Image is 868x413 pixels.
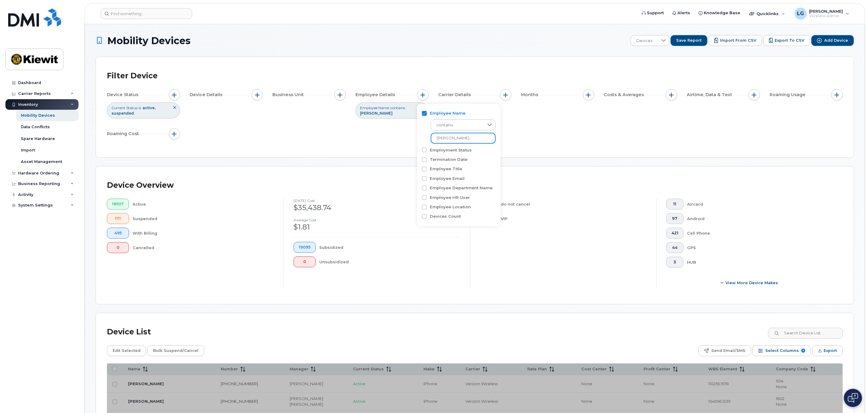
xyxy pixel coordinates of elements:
[770,92,807,98] span: Roaming Usage
[107,35,191,46] span: Mobility Devices
[687,257,833,268] div: HUB
[430,110,465,116] label: Employee Name
[666,213,683,224] button: 97
[299,245,310,250] span: 19095
[107,324,151,340] div: Device List
[430,157,468,162] label: Termination Date
[775,38,804,43] span: Export to CSV
[698,345,751,356] button: Send Email/SMS
[107,228,129,239] button: 495
[107,177,174,193] div: Device Overview
[107,92,140,98] span: Device Status
[430,185,493,191] label: Employee Department Name
[763,35,810,46] button: Export to CSV
[272,92,306,98] span: Business Unit
[801,349,805,353] span: 9
[521,92,540,98] span: Months
[390,105,405,110] span: contains
[147,345,204,356] button: Bulk Suspend/Cancel
[430,147,472,153] label: Employment Status
[133,199,274,210] div: Active
[294,222,460,232] div: $1.81
[666,242,683,253] button: 44
[139,105,141,110] span: is
[143,106,156,110] span: active
[107,242,129,253] button: 0
[112,216,124,221] span: 1111
[107,199,129,210] button: 18507
[430,204,471,210] label: Employee Location
[431,133,496,144] input: Enter Value
[360,105,389,110] span: Employee Name
[111,111,134,115] span: suspended
[711,346,745,355] span: Send Email/SMS
[190,92,224,98] span: Device Details
[687,242,833,253] div: GPS
[299,259,310,264] span: 0
[687,199,833,210] div: Aircard
[811,35,854,46] button: Add Device
[430,195,470,200] label: Employee HR User
[687,92,734,98] span: Airtime, Data & Text
[438,92,473,98] span: Carrier Details
[153,346,198,355] span: Bulk Suspend/Cancel
[111,105,137,110] span: Current Status
[720,38,756,43] span: Import from CSV
[671,245,678,250] span: 44
[107,345,146,356] button: Edit Selected
[294,256,316,267] button: 0
[133,228,274,239] div: With Billing
[671,202,678,207] span: 11
[133,213,274,224] div: Suspended
[112,231,124,236] span: 495
[431,120,484,131] span: contains
[824,346,837,355] span: Export
[430,166,462,172] label: Employee Title
[765,346,799,355] span: Select Columns
[670,35,707,46] button: Save Report
[294,199,460,203] h4: [DATE] cost
[604,92,646,98] span: Costs & Averages
[430,213,461,219] label: Devices Count
[666,228,683,239] button: 421
[501,199,647,210] div: do not cancel
[666,199,683,210] button: 11
[671,260,678,265] span: 3
[687,228,833,239] div: Cell Phone
[107,68,158,84] div: Filter Device
[112,202,124,207] span: 18507
[294,242,316,253] button: 19095
[113,346,140,355] span: Edit Selected
[107,213,129,224] button: 1111
[666,257,683,268] button: 3
[725,280,778,286] span: View More Device Makes
[294,203,460,213] div: $35,438.74
[687,213,833,224] div: Android
[319,256,461,267] div: Unsubsidized
[133,242,274,253] div: Cancelled
[752,345,811,356] button: Select Columns 9
[671,231,678,236] span: 421
[319,242,461,253] div: Subsidized
[294,218,460,222] h4: Average cost
[812,345,843,356] button: Export
[360,111,393,115] span: [PERSON_NAME]
[107,131,141,137] span: Roaming Cost
[676,38,702,43] span: Save Report
[501,213,647,224] div: VIP
[824,38,848,43] span: Add Device
[112,245,124,250] span: 0
[430,176,465,181] label: Employee Email
[631,35,658,46] span: Devices
[666,277,833,288] button: View More Device Makes
[709,35,762,46] button: Import from CSV
[355,92,397,98] span: Employee Details
[848,393,858,403] img: Open chat
[671,216,678,221] span: 97
[768,328,843,339] input: Search Device List ...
